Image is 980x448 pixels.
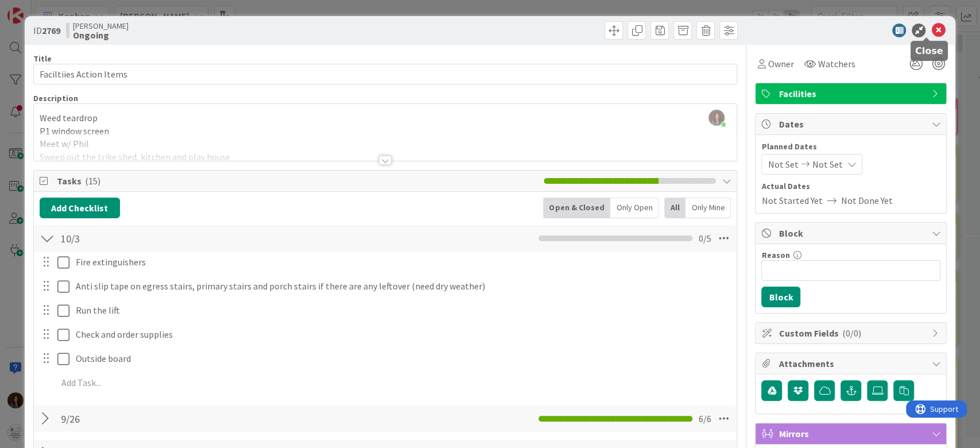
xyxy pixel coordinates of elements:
[664,198,685,218] div: All
[778,87,925,101] span: Facilities
[915,45,943,56] h5: Close
[761,287,800,307] button: Block
[33,93,78,103] span: Description
[778,326,925,340] span: Custom Fields
[812,157,842,171] span: Not Set
[42,25,60,36] b: 2769
[57,228,315,249] input: Add Checklist...
[40,198,120,218] button: Add Checklist
[543,198,610,218] div: Open & Closed
[33,53,52,64] label: Title
[761,250,789,260] label: Reason
[761,180,940,192] span: Actual Dates
[778,427,925,441] span: Mirrors
[24,2,52,16] span: Support
[685,198,731,218] div: Only Mine
[708,110,725,126] img: OCY08dXc8IdnIpmaIgmOpY5pXBdHb5bl.jpg
[76,328,729,341] p: Check and order supplies
[761,141,940,153] span: Planned Dates
[76,352,729,365] p: Outside board
[85,175,100,187] span: ( 15 )
[73,30,129,40] b: Ongoing
[33,24,60,37] span: ID
[76,280,729,293] p: Anti slip tape on egress stairs, primary stairs and porch stairs if there are any leftover (need ...
[778,117,925,131] span: Dates
[76,256,729,269] p: Fire extinguishers
[778,357,925,370] span: Attachments
[840,194,892,207] span: Not Done Yet
[768,157,798,171] span: Not Set
[76,304,729,317] p: Run the lift
[40,125,731,138] p: P1 window screen
[57,174,539,188] span: Tasks
[73,21,129,30] span: [PERSON_NAME]
[818,57,855,71] span: Watchers
[698,412,711,426] span: 6 / 6
[761,194,822,207] span: Not Started Yet
[33,64,738,84] input: type card name here...
[610,198,659,218] div: Only Open
[778,226,925,240] span: Block
[57,408,315,429] input: Add Checklist...
[842,327,861,339] span: ( 0/0 )
[768,57,793,71] span: Owner
[40,111,731,125] p: Weed teardrop
[698,231,711,245] span: 0 / 5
